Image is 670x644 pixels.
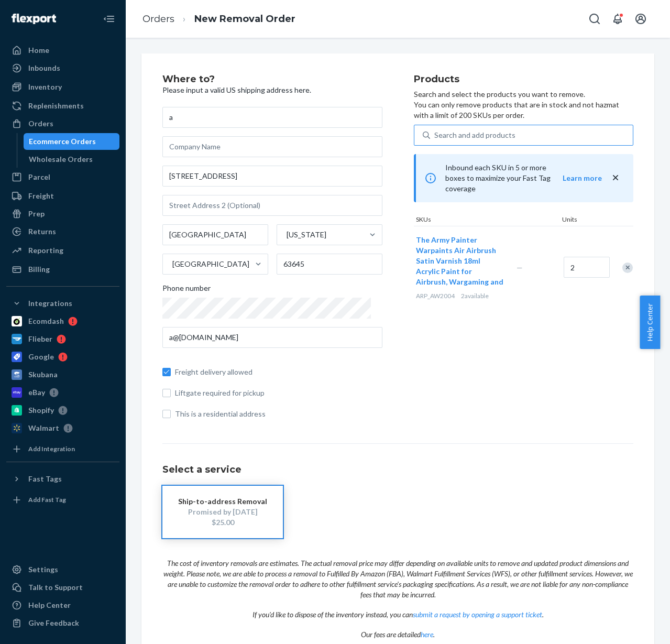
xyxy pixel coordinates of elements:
input: Street Address [162,166,382,187]
div: [US_STATE] [287,230,326,240]
div: Flieber [28,334,52,344]
img: Flexport logo [12,14,56,24]
div: Billing [28,264,50,275]
a: Ecomdash [6,313,119,330]
a: Home [6,42,119,59]
a: Add Integration [6,441,119,457]
input: ZIP Code [277,254,382,275]
a: Inbounds [6,60,119,77]
a: Help Center [6,597,119,614]
div: Reporting [28,245,63,256]
div: Talk to Support [28,582,83,593]
div: Parcel [28,172,50,182]
div: Inbound each SKU in 5 or more boxes to maximize your Fast Tag coverage [414,154,634,202]
span: ARP_AW2004 [416,292,455,300]
a: Freight [6,188,119,204]
button: The Army Painter Warpaints Air Airbrush Satin Varnish 18ml Acrylic Paint for Airbrush, Wargaming and [416,235,504,287]
a: Wholesale Orders [24,151,120,168]
button: Integrations [6,295,119,312]
div: Walmart [28,423,59,433]
h2: Products [414,74,634,85]
a: Skubana [6,366,119,383]
div: Integrations [28,298,72,309]
span: — [517,263,523,272]
a: Google [6,348,119,365]
div: eBay [28,387,45,398]
h1: Select a service [162,465,633,475]
button: Ship-to-address RemovalPromised by [DATE]$25.00 [162,486,283,538]
a: eBay [6,384,119,401]
div: Orders [28,118,53,129]
input: Freight delivery allowed [162,368,171,376]
div: Inventory [28,82,62,92]
input: City [162,224,268,245]
span: The Army Painter Warpaints Air Airbrush Satin Varnish 18ml Acrylic Paint for Airbrush, Wargaming and [416,235,503,286]
div: Skubana [28,369,58,380]
a: Orders [6,115,119,132]
p: Search and select the products you want to remove. You can only remove products that are in stock... [414,89,634,121]
div: Give Feedback [28,618,79,628]
input: [GEOGRAPHIC_DATA] [171,259,172,269]
a: submit a request by opening a support ticket [413,610,542,619]
div: Units [560,215,607,226]
div: Ecommerce Orders [29,136,96,147]
input: This is a residential address [162,410,171,418]
a: Inventory [6,79,119,95]
div: Freight [28,191,54,201]
input: Street Address 2 (Optional) [162,195,382,216]
div: Wholesale Orders [29,154,93,165]
div: Add Integration [28,444,75,453]
div: Replenishments [28,101,84,111]
div: Add Fast Tag [28,495,66,504]
h2: Where to? [162,74,382,85]
button: Open account menu [630,8,651,29]
span: Freight delivery allowed [175,367,382,377]
a: Ecommerce Orders [24,133,120,150]
div: SKUs [414,215,561,226]
div: Search and add products [434,130,515,140]
div: Ship-to-address Removal [178,496,267,507]
a: Replenishments [6,97,119,114]
button: close [610,172,621,183]
a: Add Fast Tag [6,492,119,508]
button: Open Search Box [584,8,605,29]
div: Returns [28,226,56,237]
p: The cost of inventory removals are estimates. The actual removal price may differ depending on av... [162,549,633,600]
a: Talk to Support [6,579,119,596]
div: Ecomdash [28,316,64,326]
input: Email (Required) [162,327,382,348]
div: Help Center [28,600,71,610]
input: First & Last Name [162,107,382,128]
div: Inbounds [28,63,60,73]
div: Settings [28,564,58,575]
a: Parcel [6,169,119,185]
div: Promised by [DATE] [178,507,267,517]
ol: breadcrumbs [134,4,304,35]
button: Help Center [640,296,660,349]
a: Orders [142,13,174,25]
a: New Removal Order [194,13,295,25]
span: 2 available [461,292,489,300]
div: Google [28,352,54,362]
div: Remove Item [622,263,633,273]
span: Liftgate required for pickup [175,388,382,398]
a: Returns [6,223,119,240]
a: Shopify [6,402,119,419]
button: Learn more [563,173,602,183]
button: Fast Tags [6,471,119,487]
input: [US_STATE] [285,230,287,240]
a: Reporting [6,242,119,259]
button: Open notifications [607,8,628,29]
button: Give Feedback [6,615,119,631]
span: This is a residential address [175,409,382,419]
div: [GEOGRAPHIC_DATA] [172,259,249,269]
a: Billing [6,261,119,278]
a: Prep [6,205,119,222]
button: Close Navigation [98,8,119,29]
div: Home [28,45,49,56]
a: Flieber [6,331,119,347]
p: Please input a valid US shipping address here. [162,85,382,95]
input: Company Name [162,136,382,157]
div: Prep [28,209,45,219]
